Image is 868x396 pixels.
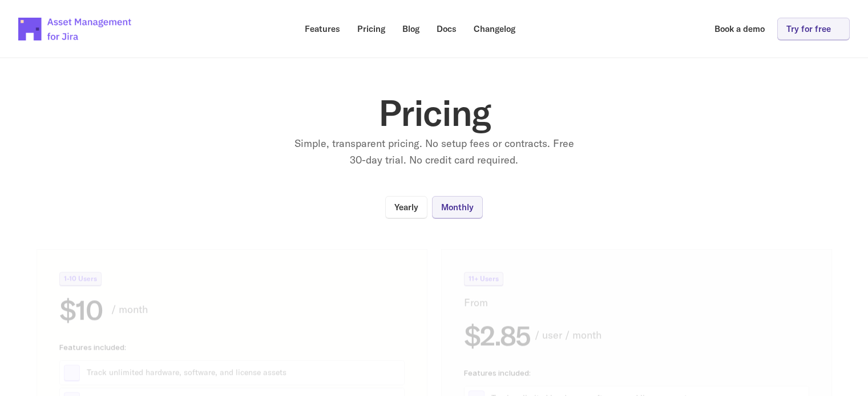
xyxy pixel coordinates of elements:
a: Try for free [777,18,850,40]
p: 1-10 Users [64,275,97,282]
p: Changelog [474,25,515,33]
p: Book a demo [714,25,765,33]
p: Simple, transparent pricing. No setup fees or contracts. Free 30-day trial. No credit card required. [292,136,577,169]
a: Docs [429,18,465,40]
p: Features included: [59,343,405,351]
p: From [464,295,516,311]
h1: Pricing [206,95,663,131]
a: Changelog [466,18,523,40]
p: Features included: [464,369,809,377]
p: Docs [437,25,457,33]
p: Yearly [394,203,418,211]
p: Features [305,25,340,33]
p: / month [111,301,405,318]
p: Try for free [786,25,831,33]
a: Features [297,18,348,40]
p: Monthly [441,203,474,211]
p: Pricing [357,25,385,33]
p: 11+ Users [469,275,499,282]
p: Blog [402,25,419,33]
a: Pricing [349,18,393,40]
a: Book a demo [706,18,773,40]
h2: $10 [59,295,102,325]
a: Blog [394,18,427,40]
p: / user / month [535,327,809,344]
p: Track unlimited hardware, software, and license assets [87,367,400,378]
h2: $2.85 [464,320,530,350]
